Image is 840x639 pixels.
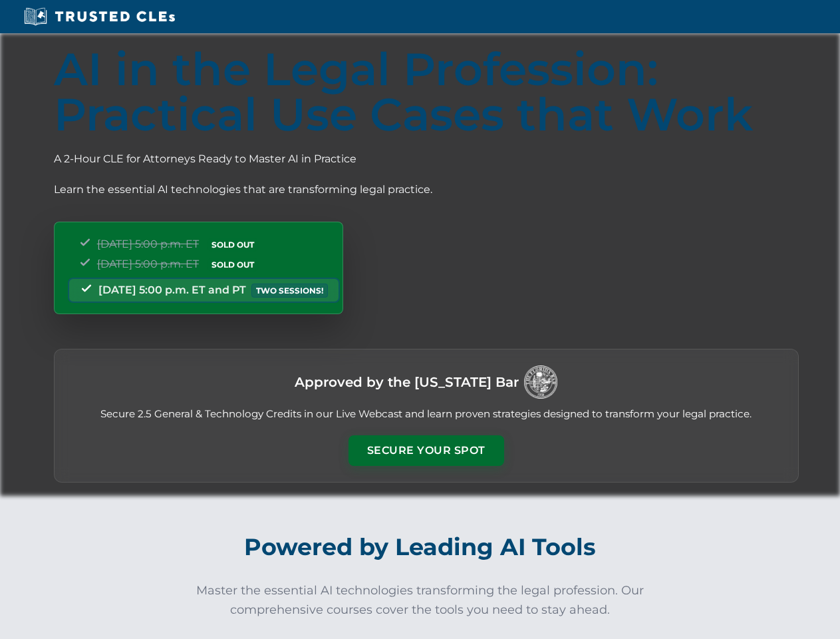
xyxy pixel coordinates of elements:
[207,238,259,252] span: SOLD OUT
[54,150,799,168] p: A 2-Hour CLE for Attorneys Ready to Master AI in Practice
[188,581,653,620] p: Master the essential AI technologies transforming the legal profession. Our comprehensive courses...
[70,407,782,422] p: Secure 2.5 General & Technology Credits in our Live Webcast and learn proven strategies designed ...
[20,7,179,27] img: Trusted CLEs
[52,524,789,570] h2: Powered by Leading AI Tools
[524,365,557,399] img: Logo
[97,238,199,250] span: [DATE] 5:00 p.m. ET
[295,370,519,394] h3: Approved by the [US_STATE] Bar
[207,258,259,272] span: SOLD OUT
[54,47,799,137] h1: AI in the Legal Profession: Practical Use Cases that Work
[97,258,199,270] span: [DATE] 5:00 p.m. ET
[349,435,504,466] button: Secure Your Spot
[54,181,799,198] p: Learn the essential AI technologies that are transforming legal practice.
